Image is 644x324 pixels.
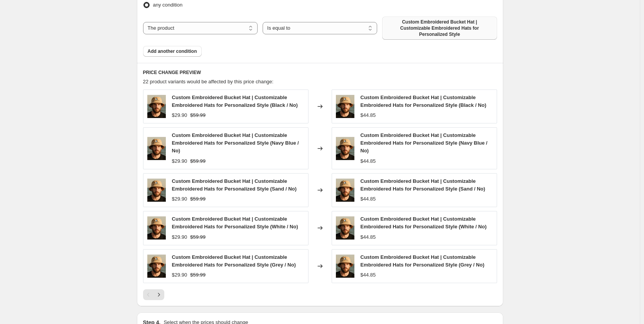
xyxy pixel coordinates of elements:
[336,137,354,160] img: 6_9515c8d1-1d4b-410b-bd06-8c1aeef8821f_80x.webp
[336,216,354,240] img: 6_9515c8d1-1d4b-410b-bd06-8c1aeef8821f_80x.webp
[147,137,166,160] img: 6_9515c8d1-1d4b-410b-bd06-8c1aeef8821f_80x.webp
[172,94,298,108] span: Custom Embroidered Bucket Hat | Customizable Embroidered Hats for Personalized Style (Black / No)
[361,196,376,202] span: $44.85
[361,94,487,108] span: Custom Embroidered Bucket Hat | Customizable Embroidered Hats for Personalized Style (Black / No)
[336,95,354,118] img: 6_9515c8d1-1d4b-410b-bd06-8c1aeef8821f_80x.webp
[147,179,166,202] img: 6_9515c8d1-1d4b-410b-bd06-8c1aeef8821f_80x.webp
[361,178,486,192] span: Custom Embroidered Bucket Hat | Customizable Embroidered Hats for Personalized Style (Sand / No)
[172,196,187,202] span: $29.90
[387,19,492,37] span: Custom Embroidered Bucket Hat | Customizable Embroidered Hats for Personalized Style
[361,216,487,229] span: Custom Embroidered Bucket Hat | Customizable Embroidered Hats for Personalized Style (White / No)
[147,216,166,240] img: 6_9515c8d1-1d4b-410b-bd06-8c1aeef8821f_80x.webp
[172,216,298,229] span: Custom Embroidered Bucket Hat | Customizable Embroidered Hats for Personalized Style (White / No)
[361,254,484,268] span: Custom Embroidered Bucket Hat | Customizable Embroidered Hats for Personalized Style (Grey / No)
[148,48,197,54] span: Add another condition
[336,255,354,278] img: 6_9515c8d1-1d4b-410b-bd06-8c1aeef8821f_80x.webp
[172,158,187,164] span: $29.90
[143,289,164,300] nav: Pagination
[361,158,376,164] span: $44.85
[172,112,187,118] span: $29.90
[153,289,164,300] button: Next
[336,179,354,202] img: 6_9515c8d1-1d4b-410b-bd06-8c1aeef8821f_80x.webp
[190,196,206,202] span: $59.99
[172,254,296,268] span: Custom Embroidered Bucket Hat | Customizable Embroidered Hats for Personalized Style (Grey / No)
[172,272,187,278] span: $29.90
[361,272,376,278] span: $44.85
[190,158,206,164] span: $59.99
[147,255,166,278] img: 6_9515c8d1-1d4b-410b-bd06-8c1aeef8821f_80x.webp
[172,132,299,154] span: Custom Embroidered Bucket Hat | Customizable Embroidered Hats for Personalized Style (Navy Blue /...
[361,112,376,118] span: $44.85
[153,2,183,8] span: any condition
[143,69,497,76] h6: PRICE CHANGE PREVIEW
[143,46,202,57] button: Add another condition
[361,234,376,240] span: $44.85
[172,178,297,192] span: Custom Embroidered Bucket Hat | Customizable Embroidered Hats for Personalized Style (Sand / No)
[361,132,487,154] span: Custom Embroidered Bucket Hat | Customizable Embroidered Hats for Personalized Style (Navy Blue /...
[190,272,206,278] span: $59.99
[190,112,206,118] span: $59.99
[147,95,166,118] img: 6_9515c8d1-1d4b-410b-bd06-8c1aeef8821f_80x.webp
[143,79,274,84] span: 22 product variants would be affected by this price change:
[190,234,206,240] span: $59.99
[172,234,187,240] span: $29.90
[382,17,497,40] button: Custom Embroidered Bucket Hat | Customizable Embroidered Hats for Personalized Style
